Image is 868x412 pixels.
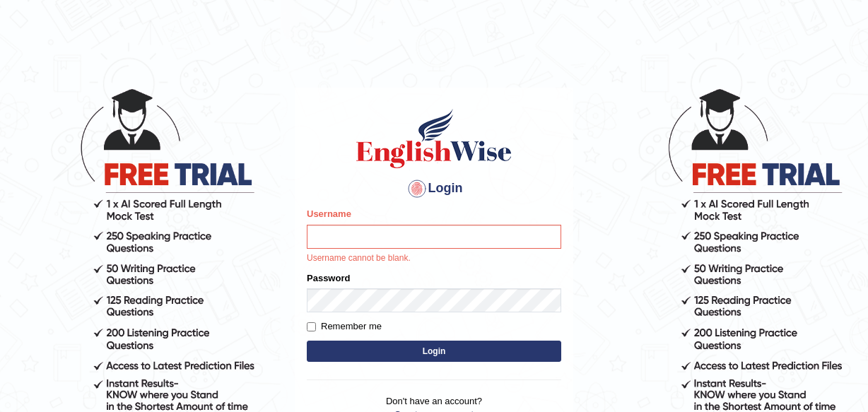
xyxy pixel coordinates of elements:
[353,107,515,170] img: Logo of English Wise sign in for intelligent practice with AI
[307,319,382,334] label: Remember me
[307,177,561,200] h4: Login
[307,271,350,285] label: Password
[307,341,561,362] button: Login
[307,322,316,331] input: Remember me
[307,207,351,220] label: Username
[307,252,561,265] p: Username cannot be blank.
